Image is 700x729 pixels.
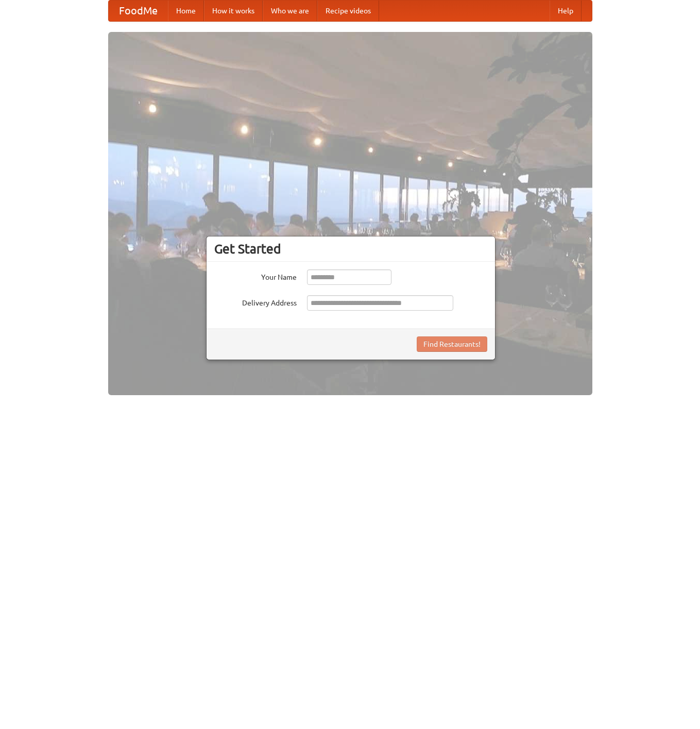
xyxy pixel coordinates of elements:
[417,336,487,352] button: Find Restaurants!
[550,1,582,21] a: Help
[214,295,297,308] label: Delivery Address
[317,1,379,21] a: Recipe videos
[204,1,263,21] a: How it works
[263,1,317,21] a: Who we are
[109,1,168,21] a: FoodMe
[214,269,297,282] label: Your Name
[168,1,204,21] a: Home
[214,241,487,257] h3: Get Started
